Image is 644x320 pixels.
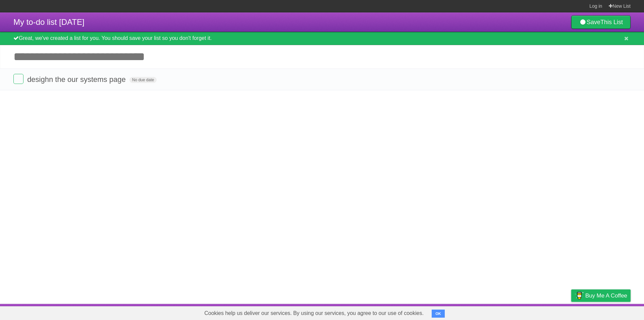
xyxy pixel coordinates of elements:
span: My to-do list [DATE] [13,17,85,27]
a: Developers [504,306,531,318]
span: Cookies help us deliver our services. By using our services, you agree to our use of cookies. [198,307,430,320]
img: Buy me a coffee [575,290,584,301]
span: Buy me a coffee [585,290,627,302]
a: SaveThis List [571,15,631,29]
button: OK [432,310,445,318]
a: About [482,306,496,318]
span: No due date [129,77,157,83]
a: Suggest a feature [588,306,631,318]
span: desighn the our systems page [27,75,127,84]
a: Privacy [562,306,580,318]
b: This List [600,19,623,26]
a: Buy me a coffee [571,289,631,302]
a: Terms [540,306,554,318]
label: Done [13,74,23,84]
